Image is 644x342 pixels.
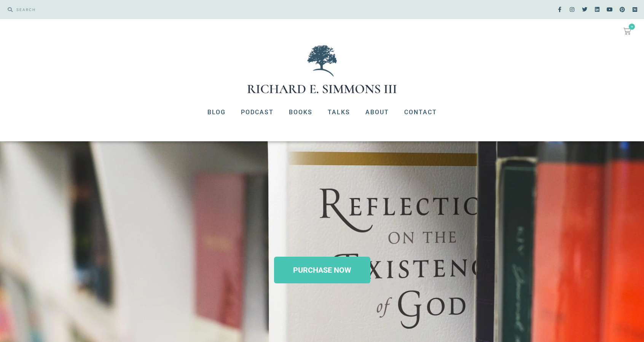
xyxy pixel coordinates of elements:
span: PURCHASE NOW [293,266,351,274]
a: Talks [320,102,358,122]
a: About [358,102,397,122]
span: 0 [629,24,635,30]
a: Contact [397,102,445,122]
input: SEARCH [13,4,318,15]
a: PURCHASE NOW [274,257,370,283]
a: Podcast [233,102,281,122]
a: 0 [614,23,640,40]
a: Blog [200,102,233,122]
a: Books [281,102,320,122]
